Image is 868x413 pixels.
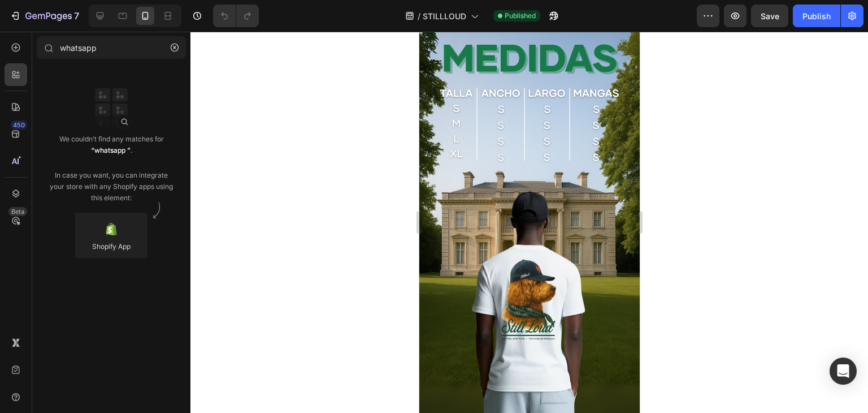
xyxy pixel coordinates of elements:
[48,134,175,204] div: In case you want, you can integrate your store with any Shopify apps using this element:
[5,5,84,27] button: 7
[423,10,466,22] span: STILLLOUD
[91,146,131,154] span: “whatsapp ”
[505,11,536,21] span: Published
[418,10,420,22] span: /
[751,5,788,27] button: Save
[830,358,857,385] div: Open Intercom Messenger
[213,5,259,27] div: Undo/Redo
[8,207,27,216] div: Beta
[761,11,779,21] span: Save
[793,5,840,27] button: Publish
[11,121,27,130] div: 450
[74,9,79,23] p: 7
[37,36,186,59] input: Search Shopify Apps
[419,32,640,413] iframe: Design area
[48,134,175,156] div: We couldn’t find any matches for .
[802,10,831,22] div: Publish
